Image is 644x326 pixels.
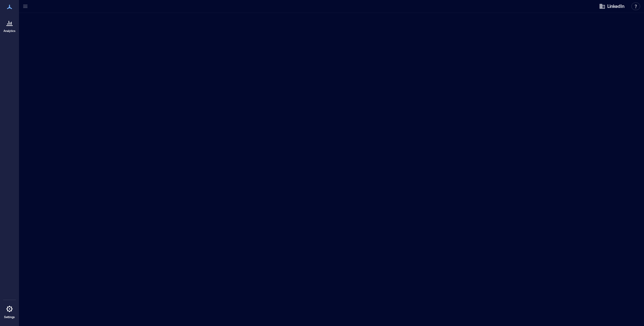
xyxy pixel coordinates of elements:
a: Settings [2,301,17,321]
a: Analytics [2,15,17,35]
span: LinkedIn [607,3,624,9]
p: Settings [4,315,15,319]
p: Analytics [3,29,16,33]
button: LinkedIn [597,1,626,11]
